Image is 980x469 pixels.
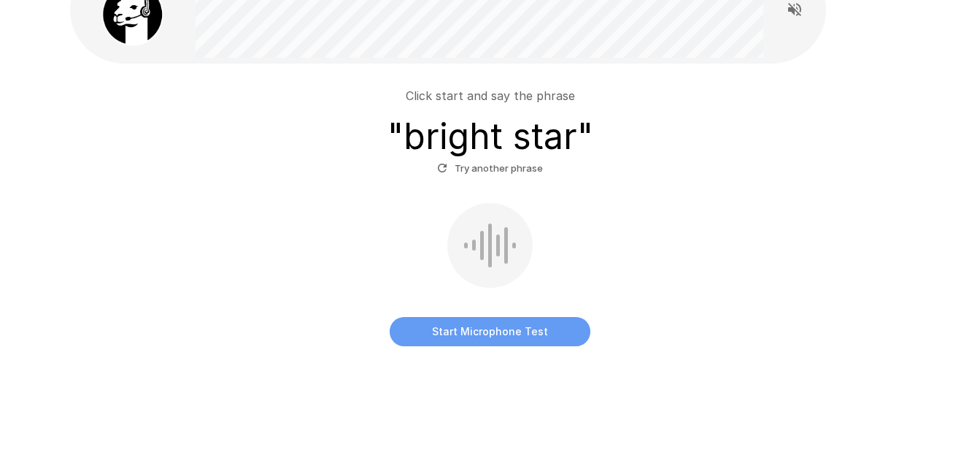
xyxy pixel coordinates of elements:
button: Start Microphone Test [390,317,590,346]
h3: " bright star " [387,116,593,157]
button: Try another phrase [433,157,547,180]
p: Click start and say the phrase [406,87,575,104]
